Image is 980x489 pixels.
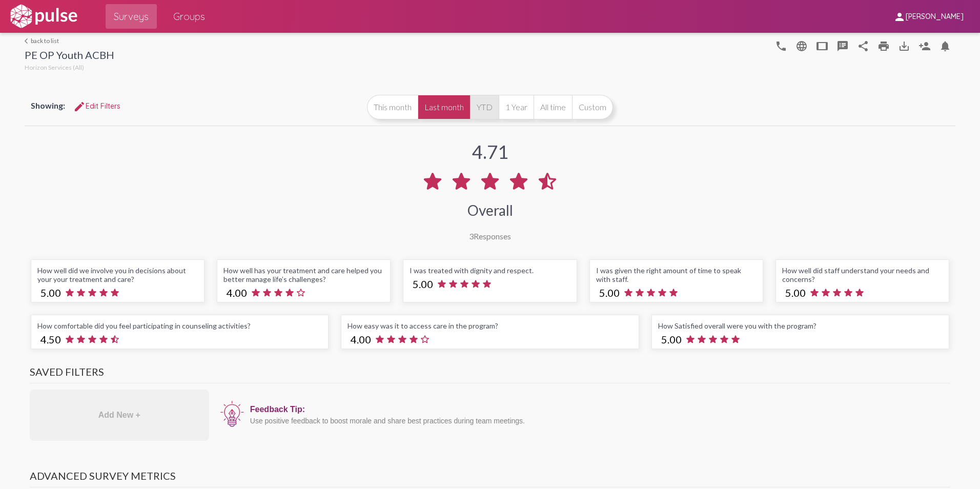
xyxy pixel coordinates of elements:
div: How well did staff understand your needs and concerns? [782,266,943,283]
mat-icon: Download [898,40,910,52]
div: Feedback Tip: [250,405,945,414]
span: [PERSON_NAME] [906,12,964,22]
mat-icon: Person [918,40,931,52]
button: Share [853,35,873,56]
div: How well did we involve you in decisions about your your treatment and care? [37,266,198,283]
a: print [873,35,894,56]
span: 5.00 [413,278,433,290]
span: 5.00 [599,287,620,299]
button: [PERSON_NAME] [885,7,972,26]
span: Surveys [114,7,149,26]
span: 3 [469,231,474,241]
mat-icon: person [893,11,906,23]
button: This month [367,95,418,119]
img: white-logo.svg [8,4,79,29]
div: I was treated with dignity and respect. [410,266,570,275]
span: Edit Filters [73,101,120,111]
button: Bell [935,35,955,56]
span: Showing: [31,100,65,110]
span: Groups [173,7,205,26]
span: 5.00 [40,287,61,299]
div: How comfortable did you feel participating in counseling activities? [37,321,322,330]
span: 5.00 [661,333,682,345]
mat-icon: print [877,40,890,52]
div: How well has your treatment and care helped you better manage life’s challenges? [223,266,384,283]
button: Custom [572,95,613,119]
button: 1 Year [499,95,534,119]
button: Person [914,35,935,56]
button: Edit FiltersEdit Filters [65,97,129,115]
span: 4.50 [40,333,61,345]
mat-icon: arrow_back_ios [25,38,31,44]
mat-icon: tablet [816,40,828,52]
mat-icon: Share [857,40,869,52]
span: 4.00 [351,333,371,345]
span: Horizon Services (All) [25,64,84,71]
button: speaker_notes [832,35,853,56]
h3: Advanced Survey Metrics [30,470,950,487]
button: language [771,35,791,56]
div: How Satisfied overall were you with the program? [658,321,943,330]
div: Responses [469,231,511,241]
span: 4.00 [227,287,247,299]
mat-icon: language [775,40,787,52]
button: YTD [470,95,499,119]
a: Groups [165,4,213,29]
button: tablet [812,35,832,56]
div: Overall [467,201,513,219]
img: icon12.png [219,400,245,429]
span: 5.00 [785,287,806,299]
mat-icon: Bell [939,40,951,52]
button: language [791,35,812,56]
mat-icon: language [795,40,808,52]
div: Add New + [30,390,209,441]
div: PE OP Youth ACBH [25,49,114,64]
mat-icon: speaker_notes [836,40,849,52]
a: back to list [25,37,114,45]
button: Last month [418,95,470,119]
div: How easy was it to access care in the program? [348,321,632,330]
div: Use positive feedback to boost morale and share best practices during team meetings. [250,417,945,425]
div: I was given the right amount of time to speak with staff. [596,266,757,283]
h3: Saved Filters [30,365,950,383]
mat-icon: Edit Filters [73,100,86,113]
button: Download [894,35,914,56]
button: All time [534,95,572,119]
div: 4.71 [472,140,508,163]
a: Surveys [106,4,157,29]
